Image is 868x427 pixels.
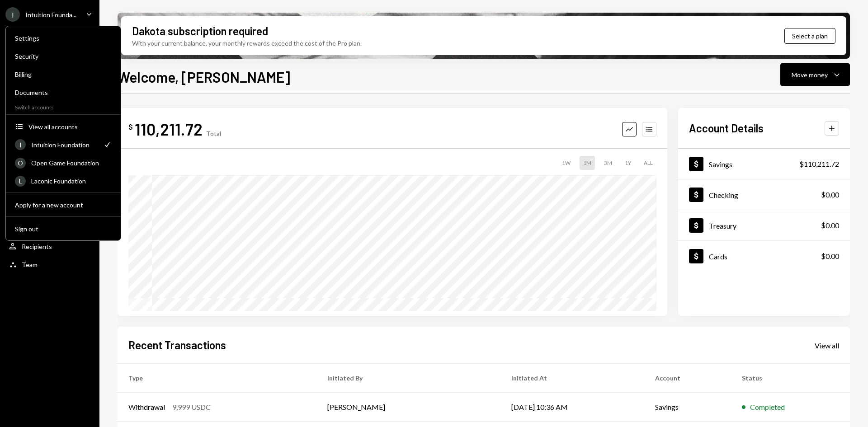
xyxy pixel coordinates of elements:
[9,155,117,171] a: OOpen Game Foundation
[31,177,112,185] div: Laconic Foundation
[821,189,839,200] div: $0.00
[9,84,117,100] a: Documents
[821,220,839,231] div: $0.00
[821,251,839,262] div: $0.00
[678,149,850,179] a: Savings$110,211.72
[5,256,94,272] a: Team
[22,261,38,268] div: Team
[15,70,112,78] div: Billing
[644,364,731,393] th: Account
[780,63,850,86] button: Move money
[22,243,52,250] div: Recipients
[15,89,112,96] div: Documents
[792,70,828,80] div: Move money
[9,221,117,237] button: Sign out
[15,139,26,150] div: I
[580,156,595,170] div: 1M
[709,252,727,261] div: Cards
[815,341,839,350] div: View all
[640,156,656,170] div: ALL
[15,201,112,209] div: Apply for a new account
[15,176,26,187] div: L
[132,23,268,38] div: Dakota subscription required
[799,159,839,169] div: $110,211.72
[28,123,112,131] div: View all accounts
[709,221,736,230] div: Treasury
[206,130,221,137] div: Total
[316,364,500,393] th: Initiated By
[15,158,26,169] div: O
[9,173,117,189] a: LLaconic Foundation
[128,402,165,413] div: Withdrawal
[25,11,76,19] div: Intuition Founda...
[9,197,117,213] button: Apply for a new account
[132,38,362,48] div: With your current balance, your monthly rewards exceed the cost of the Pro plan.
[689,121,764,136] h2: Account Details
[678,241,850,271] a: Cards$0.00
[731,364,850,393] th: Status
[15,34,112,42] div: Settings
[118,364,316,393] th: Type
[500,393,644,422] td: [DATE] 10:36 AM
[500,364,644,393] th: Initiated At
[678,179,850,210] a: Checking$0.00
[128,338,226,352] h2: Recent Transactions
[709,160,732,169] div: Savings
[31,141,97,149] div: Intuition Foundation
[709,191,738,199] div: Checking
[316,393,500,422] td: [PERSON_NAME]
[678,210,850,240] a: Treasury$0.00
[15,52,112,60] div: Security
[621,156,635,170] div: 1Y
[784,28,835,44] button: Select a plan
[9,30,117,46] a: Settings
[135,119,203,139] div: 110,211.72
[5,238,94,254] a: Recipients
[31,159,112,167] div: Open Game Foundation
[750,402,785,413] div: Completed
[6,102,121,111] div: Switch accounts
[9,119,117,135] button: View all accounts
[558,156,574,170] div: 1W
[128,122,133,131] div: $
[118,68,290,86] h1: Welcome, [PERSON_NAME]
[815,340,839,350] a: View all
[5,7,20,22] div: I
[644,393,731,422] td: Savings
[9,48,117,64] a: Security
[600,156,616,170] div: 3M
[9,66,117,82] a: Billing
[15,225,112,233] div: Sign out
[172,402,211,413] div: 9,999 USDC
